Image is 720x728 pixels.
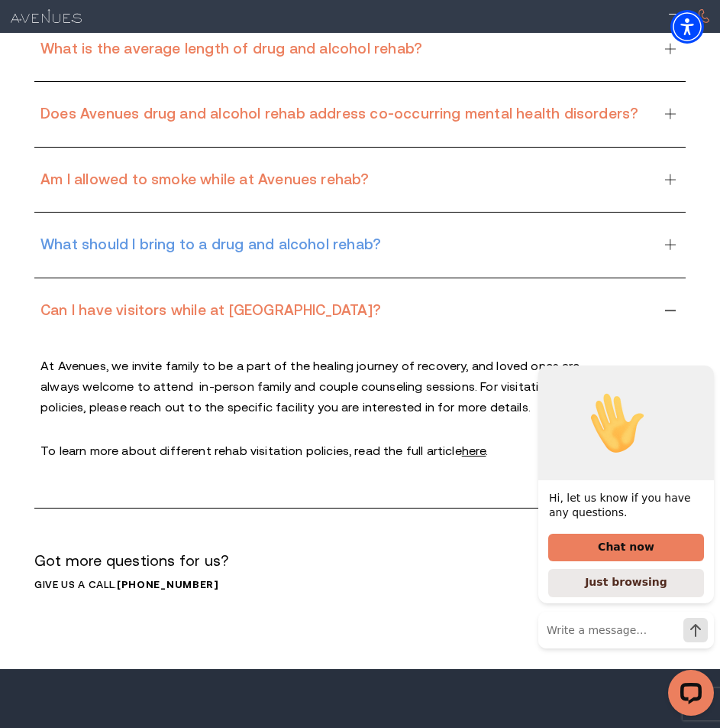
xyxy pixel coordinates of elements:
p: Got more questions for us? [34,550,686,572]
h3: Can I have visitors while at [GEOGRAPHIC_DATA]? [40,301,658,320]
p: To learn more about different rehab visitation policies, read the full article . [40,440,590,461]
iframe: LiveChat chat widget [526,365,720,728]
p: Give us a call. [34,579,686,590]
a: To learn more about different rehab visitation policies, read the full article here [462,444,486,457]
h3: What should I bring to a drug and alcohol rehab? [40,236,658,254]
h3: What is the average length of drug and alcohol rehab? [40,40,658,58]
h3: Am I allowed to smoke while at Avenues rehab? [40,171,658,189]
p: At Avenues, we invite family to be a part of the healing journey of recovery, and loved ones are ... [40,356,590,418]
a: call 866-750-3430 [117,579,218,590]
div: Accessibility Menu [670,10,704,44]
h3: Does Avenues drug and alcohol rehab address co-occurring mental health disorders? [40,105,658,123]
